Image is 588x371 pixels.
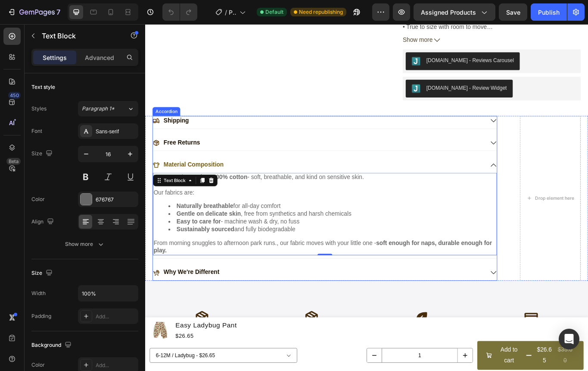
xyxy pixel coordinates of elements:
p: Material Composition [22,160,92,169]
button: Publish [531,3,567,21]
button: Save [499,3,527,21]
input: Auto [78,286,138,301]
p: Text Block [42,31,115,41]
span: Show more [301,13,336,25]
button: Show more [301,13,508,25]
strong: Gentle on delicate skin [37,217,112,225]
div: Text style [31,83,55,91]
p: Settings [43,53,67,62]
div: Open Intercom Messenger [559,329,579,349]
p: Free Returns [22,134,64,143]
img: Judgeme.png [311,38,321,48]
span: Default [265,8,283,16]
div: Show more [65,240,105,248]
p: 7 [56,7,60,17]
p: We use only - soft, breathable, and kind on sensitive skin. [10,174,410,183]
div: Accordion [10,98,39,106]
span: Need republishing [299,8,343,16]
div: Color [31,195,45,203]
span: Save [506,9,520,16]
div: Align [31,216,56,228]
div: Text Block [20,178,49,186]
button: Paragraph 1* [78,101,138,116]
div: Styles [31,105,47,113]
strong: Easy to care for [37,226,88,234]
p: Why We're Different [22,285,87,294]
div: [DOMAIN_NAME] - Review Widget [328,70,422,79]
span: Paragraph 1* [82,105,115,113]
span: Assigned Products [421,8,476,17]
div: Size [31,148,54,160]
p: Advanced [85,53,114,62]
button: Judge.me - Review Widget [304,65,429,85]
div: Color [31,361,45,369]
li: , free from synthetics and harsh chemicals [27,217,410,226]
h1: Easy Ladybug Pant [34,345,108,358]
iframe: Design area [145,24,588,371]
li: for all-day comfort [27,208,410,217]
div: Drop element here [455,200,501,207]
div: 450 [8,92,21,99]
p: From morning snuggles to afternoon park runs., our fabric moves with your little one - [10,251,410,269]
span: Product Page - Enkae Baby [229,8,236,17]
div: Background [31,340,73,351]
strong: Sustainably sourced [37,236,104,243]
p: Our fabrics are: [10,192,410,201]
div: $26.65 [34,358,108,370]
div: [DOMAIN_NAME] - Reviews Carousel [328,38,430,47]
span: / [225,8,227,17]
button: Show more [31,236,138,252]
div: Font [31,127,42,135]
div: Undo/Redo [162,3,197,21]
strong: premium 100% cotton [48,175,119,182]
img: Judgeme.png [311,70,321,80]
li: and fully biodegradable [27,235,410,244]
button: Assigned Products [414,3,495,21]
div: Width [31,289,46,297]
strong: Naturally breathable [37,208,103,216]
button: Judge.me - Reviews Carousel [304,33,437,53]
div: Padding [31,312,51,320]
div: Publish [538,8,560,17]
button: 7 [3,3,64,21]
div: Add... [96,313,136,321]
div: 676767 [96,196,136,204]
div: Add... [96,362,136,369]
div: Beta [6,158,21,165]
div: Size [31,267,54,279]
div: Sans-serif [96,128,136,135]
li: - machine wash & dry, no fuss [27,226,410,235]
p: Shipping [22,108,51,117]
